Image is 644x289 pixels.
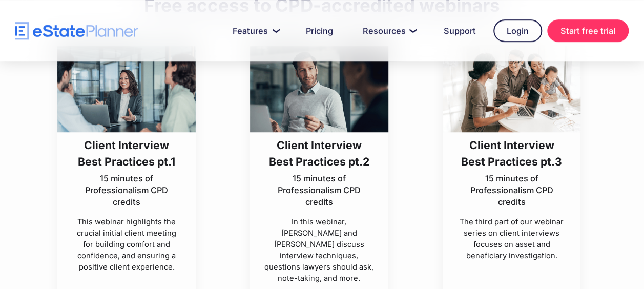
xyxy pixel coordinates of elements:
[443,46,581,261] a: Client Interview Best Practices pt.315 minutes of Professionalism CPD creditsThe third part of ou...
[456,137,567,170] h3: Client Interview Best Practices pt.3
[263,137,375,170] h3: Client Interview Best Practices pt.2
[71,216,182,273] p: This webinar highlights the crucial initial client meeting for building comfort and confidence, a...
[263,216,375,284] p: In this webinar, [PERSON_NAME] and [PERSON_NAME] discuss interview techniques, questions lawyers ...
[493,19,542,42] a: Login
[547,19,629,42] a: Start free trial
[220,20,288,41] a: Features
[350,20,426,41] a: Resources
[456,173,567,208] p: 15 minutes of Professionalism CPD credits
[71,173,182,208] p: 15 minutes of Professionalism CPD credits
[431,20,488,41] a: Support
[294,20,345,41] a: Pricing
[250,46,388,284] a: Client Interview Best Practices pt.215 minutes of Professionalism CPD creditsIn this webinar, [PE...
[71,137,182,170] h3: Client Interview Best Practices pt.1
[456,216,567,261] p: The third part of our webinar series on client interviews focuses on asset and beneficiary invest...
[57,46,196,273] a: Client Interview Best Practices pt.115 minutes of Professionalism CPD creditsThis webinar highlig...
[263,173,375,208] p: 15 minutes of Professionalism CPD credits
[15,22,138,40] a: home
